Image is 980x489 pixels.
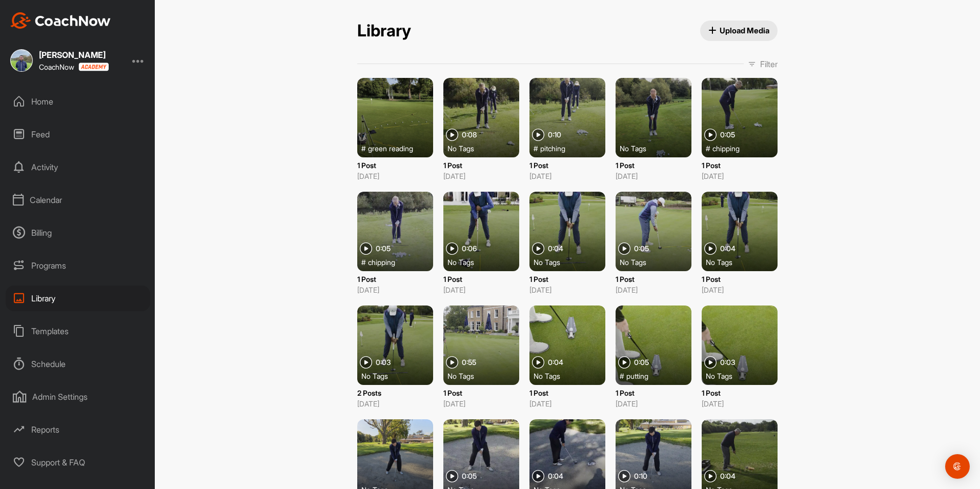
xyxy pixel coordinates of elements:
h2: Library [357,21,411,41]
p: 1 Post [702,388,778,398]
div: Calendar [6,187,150,213]
span: 0:04 [548,473,563,480]
span: 0:03 [376,359,391,366]
img: play [704,470,717,482]
img: play [446,242,458,255]
img: play [446,129,458,141]
div: No Tags [447,371,523,381]
p: 1 Post [702,160,778,171]
p: 1 Post [443,160,519,171]
p: [DATE] [529,171,605,181]
span: 0:05 [634,245,649,252]
p: 1 Post [702,274,778,284]
p: [DATE] [702,398,778,409]
p: [DATE] [529,284,605,295]
div: Templates [6,318,150,344]
p: [DATE] [616,171,691,181]
div: # [361,143,437,153]
span: 0:05 [376,245,391,252]
img: play [704,356,717,369]
p: [DATE] [443,284,519,295]
p: 1 Post [616,160,691,171]
span: 0:04 [720,473,736,480]
div: # [706,143,782,153]
div: Library [6,286,150,311]
span: 0:10 [548,131,561,138]
p: [DATE] [443,398,519,409]
span: 0:08 [462,131,477,138]
p: 1 Post [529,274,605,284]
img: play [360,242,372,255]
img: play [532,356,544,369]
img: square_e7f01a7cdd3d5cba7fa3832a10add056.jpg [10,49,33,72]
p: [DATE] [357,284,433,295]
span: 0:03 [720,359,736,366]
div: Feed [6,121,150,147]
button: Upload Media [700,21,778,41]
img: play [618,470,630,482]
p: [DATE] [616,398,691,409]
div: # [534,143,609,153]
p: [DATE] [357,398,433,409]
div: Admin Settings [6,384,150,410]
p: 1 Post [529,388,605,398]
div: CoachNow [39,63,109,71]
span: 0:06 [462,245,477,252]
p: 1 Post [529,160,605,171]
div: No Tags [534,371,609,381]
div: Support & FAQ [6,450,150,475]
div: No Tags [447,257,523,267]
span: 0:55 [462,359,476,366]
div: No Tags [620,143,696,153]
p: 2 Posts [357,388,433,398]
span: 0:10 [634,473,647,480]
img: CoachNow acadmey [78,63,109,71]
p: 1 Post [357,274,433,284]
span: 0:05 [720,131,735,138]
span: putting [626,371,648,381]
div: [PERSON_NAME] [39,51,109,59]
img: play [618,356,630,369]
div: Schedule [6,351,150,377]
p: 1 Post [357,160,433,171]
img: play [446,356,458,369]
p: [DATE] [529,398,605,409]
p: [DATE] [616,284,691,295]
div: Billing [6,220,150,246]
span: pitching [540,143,565,153]
img: play [532,470,544,482]
p: [DATE] [702,284,778,295]
div: No Tags [706,257,782,267]
div: Home [6,89,150,114]
p: 1 Post [443,388,519,398]
img: play [618,242,630,255]
div: Open Intercom Messenger [945,454,970,479]
p: 1 Post [616,274,691,284]
img: play [532,242,544,255]
div: # [620,371,696,381]
p: 1 Post [443,274,519,284]
p: 1 Post [616,388,691,398]
div: No Tags [361,371,437,381]
span: 0:04 [548,359,563,366]
p: [DATE] [357,171,433,181]
span: green reading [368,143,413,153]
div: No Tags [534,257,609,267]
span: Upload Media [708,25,770,36]
div: Activity [6,154,150,180]
img: CoachNow [10,12,111,29]
span: 0:05 [462,473,477,480]
div: Programs [6,253,150,278]
p: [DATE] [443,171,519,181]
span: 0:05 [634,359,649,366]
img: play [704,242,717,255]
div: No Tags [620,257,696,267]
p: [DATE] [702,171,778,181]
span: chipping [368,257,395,267]
img: play [360,356,372,369]
span: 0:04 [720,245,736,252]
div: Reports [6,417,150,442]
span: chipping [712,143,740,153]
div: No Tags [447,143,523,153]
p: Filter [760,58,778,70]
